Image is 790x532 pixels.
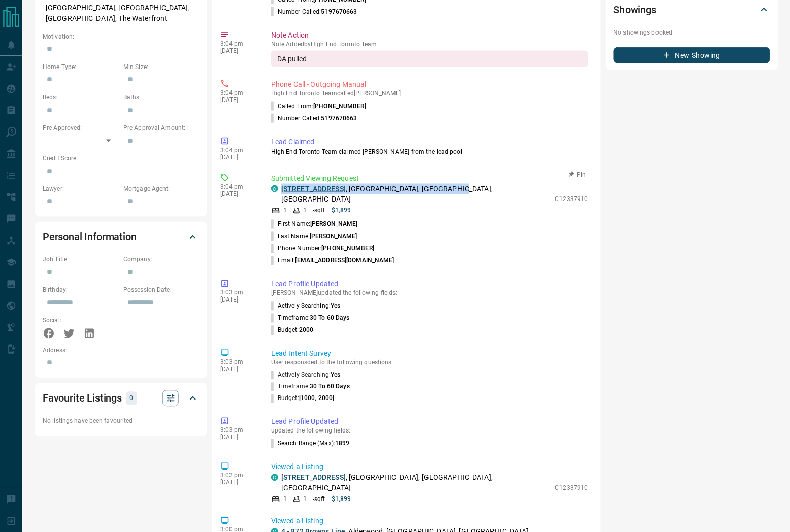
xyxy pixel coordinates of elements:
a: [STREET_ADDRESS] [281,185,346,193]
span: [PERSON_NAME] [310,221,357,228]
button: New Showing [614,47,770,63]
span: 5197670663 [321,115,357,122]
span: 30 to 60 days [310,315,349,322]
p: C12337910 [555,484,588,493]
p: 1 [283,495,287,504]
p: [DATE] [220,190,256,197]
p: Possession Date: [123,286,199,295]
p: $1,899 [332,495,351,504]
div: Favourite Listings0 [43,386,199,411]
p: High End Toronto Team claimed [PERSON_NAME] from the lead pool [271,147,588,156]
p: Phone Number: [271,244,374,253]
p: [DATE] [220,96,256,104]
p: Submitted Viewing Request [271,173,588,184]
p: Note Action [271,30,588,41]
p: Viewed a Listing [271,462,588,473]
p: C12337910 [555,195,588,204]
p: [DATE] [220,296,256,304]
p: Lead Claimed [271,137,588,147]
p: [DATE] [220,479,256,486]
span: [PHONE_NUMBER] [321,245,374,252]
p: Phone Call - Outgoing Manual [271,79,588,90]
p: Lead Profile Updated [271,279,588,290]
p: [DATE] [220,434,256,441]
p: Motivation: [43,32,199,41]
h2: Favourite Listings [43,390,122,407]
p: Search Range (Max) : [271,439,350,448]
p: Lawyer: [43,184,118,193]
p: 3:03 pm [220,289,256,296]
p: updated the following fields: [271,427,588,435]
span: [PERSON_NAME] [310,233,357,240]
span: [1000, 2000] [299,395,335,402]
div: condos.ca [271,474,278,481]
p: Job Title: [43,255,118,264]
p: Baths: [123,93,199,102]
p: Company: [123,255,199,264]
span: 2000 [299,327,313,334]
p: Called From: [271,102,366,111]
div: condos.ca [271,185,278,192]
p: Timeframe : [271,314,350,323]
p: Budget : [271,326,313,335]
p: 3:02 pm [220,472,256,479]
p: Mortgage Agent: [123,184,199,193]
span: Yes [331,303,340,310]
p: Lead Profile Updated [271,417,588,427]
p: Last Name: [271,232,357,241]
p: Social: [43,316,118,325]
p: No listings have been favourited [43,417,199,426]
p: High End Toronto Team called [PERSON_NAME] [271,90,588,97]
span: 30 to 60 days [310,383,350,390]
p: 1 [303,495,307,504]
p: , [GEOGRAPHIC_DATA], [GEOGRAPHIC_DATA], [GEOGRAPHIC_DATA] [281,473,550,494]
p: - sqft [313,495,325,504]
h2: Showings [614,2,657,18]
p: Pre-Approval Amount: [123,123,199,132]
p: Number Called: [271,7,357,16]
p: $1,899 [332,206,351,215]
span: Yes [331,372,340,379]
div: DA pulled [271,51,588,67]
p: [DATE] [220,154,256,161]
span: 1899 [335,440,349,447]
div: Personal Information [43,225,199,249]
p: 3:04 pm [220,89,256,96]
p: budget : [271,394,334,403]
p: Viewed a Listing [271,516,588,527]
p: Home Type: [43,62,118,72]
p: 1 [303,206,307,215]
p: First Name: [271,220,358,229]
p: Actively Searching : [271,302,341,311]
p: 1 [283,206,287,215]
button: Pin [563,170,592,179]
p: Beds: [43,93,118,102]
a: [STREET_ADDRESS] [281,474,346,482]
span: [EMAIL_ADDRESS][DOMAIN_NAME] [295,257,394,264]
p: 3:04 pm [220,183,256,190]
p: 3:04 pm [220,40,256,47]
p: Address: [43,346,199,355]
h2: Personal Information [43,229,137,245]
p: - sqft [313,206,325,215]
p: , [GEOGRAPHIC_DATA], [GEOGRAPHIC_DATA], [GEOGRAPHIC_DATA] [281,184,550,205]
p: User responsded to the following questions: [271,359,588,367]
p: [PERSON_NAME] updated the following fields: [271,290,588,297]
p: [DATE] [220,47,256,54]
span: 5197670663 [321,8,357,15]
p: Credit Score: [43,154,199,163]
p: Lead Intent Survey [271,349,588,359]
p: [DATE] [220,366,256,373]
p: 3:03 pm [220,359,256,366]
p: Email: [271,256,394,265]
p: 0 [129,393,134,404]
p: Note Added by High End Toronto Team [271,41,588,48]
span: [PHONE_NUMBER] [313,103,366,110]
p: 3:04 pm [220,147,256,154]
p: Pre-Approved: [43,123,118,132]
p: timeframe : [271,383,350,391]
p: 3:03 pm [220,427,256,434]
p: No showings booked [614,28,770,37]
p: Birthday: [43,286,118,295]
p: Number Called: [271,114,357,123]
